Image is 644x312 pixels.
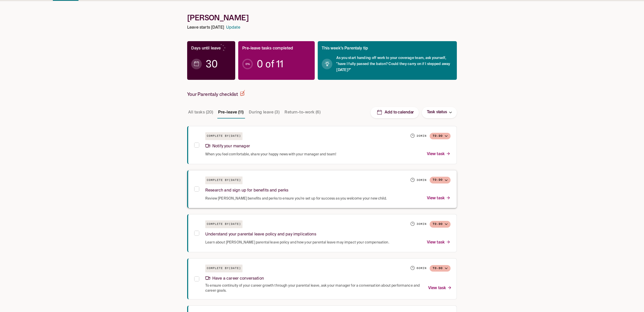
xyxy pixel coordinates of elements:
p: View task [428,285,452,292]
h6: 30 min [417,222,427,226]
p: Days until leave [191,45,221,52]
p: View task [427,151,451,158]
button: Pre-leave (11) [217,106,245,118]
span: As you start handing off work to your coverage team, ask yourself, "have I fully passed the baton... [336,55,453,73]
p: This week’s Parentaly tip [322,45,368,52]
h6: Complete by [DATE] [205,265,243,272]
button: To-do [430,133,451,140]
h6: 60 min [417,266,427,270]
p: View task [427,239,451,246]
h6: Complete by [DATE] [205,176,243,184]
p: Notify your manager [205,143,250,150]
p: Leave starts [DATE] [187,24,224,31]
h1: [PERSON_NAME] [187,13,457,22]
span: When you feel comfortable, share your happy news with your manager and team! [205,152,336,157]
span: 0 of 11 [257,61,283,67]
span: Review [PERSON_NAME] benefits and perks to ensure you're set up for success as you welcome your n... [205,196,387,201]
div: Task stage tabs [187,106,323,118]
h6: 30 min [417,178,427,182]
h2: Your Parentaly checklist [187,90,245,97]
button: Return-to-work (6) [284,106,321,118]
button: All tasks (20) [187,106,214,118]
span: Learn about [PERSON_NAME] parental leave policy and how your parental leave may impact your compe... [205,240,389,245]
span: To ensure continuity of your career growth through your parental leave, ask your manager for a co... [205,283,422,293]
p: Add to calendar [385,110,414,115]
button: During leave (3) [248,106,280,118]
button: Add to calendar [371,107,419,118]
span: 30 [206,61,218,67]
p: Understand your parental leave policy and pay implications [205,231,316,238]
button: To-do [430,221,451,228]
p: Have a career conversation [205,275,264,282]
button: Task status [422,107,457,118]
p: Pre-leave tasks completed [242,45,293,52]
button: To-do [430,177,451,183]
h6: Complete by [DATE] [205,220,243,228]
p: Research and sign up for benefits and perks [205,187,288,194]
h6: 20 min [417,134,427,138]
button: To-do [430,265,451,272]
p: Task status [427,109,447,116]
a: Update [226,24,240,31]
h6: Complete by [DATE] [205,132,243,140]
p: View task [427,195,451,202]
